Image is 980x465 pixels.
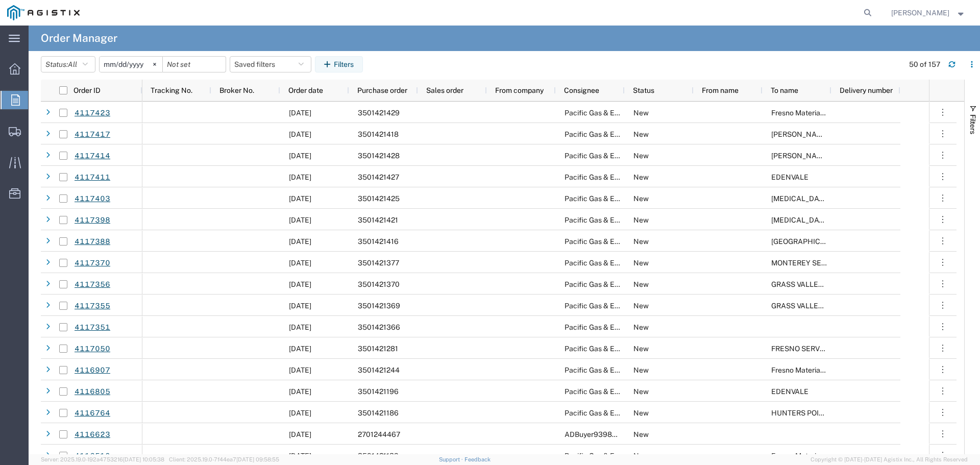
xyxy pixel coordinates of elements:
[358,280,400,288] span: 3501421370
[41,456,164,462] span: Server: 2025.19.0-192a4753216
[633,173,649,181] span: New
[74,168,111,186] a: 4117411
[289,280,311,288] span: 09/15/2025
[100,57,162,72] input: Not set
[426,86,463,94] span: Sales order
[358,130,399,138] span: 3501421418
[74,233,111,251] a: 4117388
[151,86,192,94] span: Tracking No.
[289,302,311,310] span: 09/15/2025
[891,7,949,18] span: Dave Thomas
[633,237,649,246] span: New
[565,302,668,310] span: Pacific Gas & Electric Company
[68,60,77,68] span: All
[771,345,862,353] span: FRESNO SERVICE CENTER
[358,430,400,438] span: 2701244467
[771,130,891,138] span: REDDING SERVICE CENTER
[771,152,891,160] span: REDDING SERVICE CENTER
[840,86,893,94] span: Delivery number
[74,319,111,336] a: 4117351
[909,59,940,70] div: 50 of 157
[236,456,279,462] span: [DATE] 09:58:55
[74,147,111,165] a: 4117414
[74,126,111,143] a: 4117417
[74,254,111,272] a: 4117370
[565,323,668,331] span: Pacific Gas & Electric Company
[289,345,311,353] span: 09/12/2025
[771,86,798,94] span: To name
[771,366,860,374] span: Fresno Materials Receiving
[565,237,668,246] span: Pacific Gas & Electric Company
[358,259,399,267] span: 3501421377
[74,276,111,293] a: 4117356
[565,409,668,417] span: Pacific Gas & Electric Company
[771,259,872,267] span: MONTEREY SERVICE CENTER
[633,109,649,117] span: New
[633,387,649,396] span: New
[771,194,829,203] span: CINNABAR
[565,194,668,203] span: Pacific Gas & Electric Company
[633,194,649,203] span: New
[771,452,860,460] span: Fresno Materials Receiving
[358,109,400,117] span: 3501421429
[74,190,111,208] a: 4117403
[289,259,311,267] span: 09/15/2025
[358,323,400,331] span: 3501421366
[289,387,311,396] span: 09/12/2025
[74,211,111,229] a: 4117398
[41,26,117,51] h4: Order Manager
[771,280,870,288] span: GRASS VALLEY SERVICE CTR
[357,86,407,94] span: Purchase order
[289,152,311,160] span: 09/15/2025
[7,5,80,20] img: logo
[969,114,977,134] span: Filters
[358,452,399,460] span: 3501421139
[289,409,311,417] span: 09/12/2025
[565,259,668,267] span: Pacific Gas & Electric Company
[230,56,311,72] button: Saved filters
[358,237,399,246] span: 3501421416
[358,152,400,160] span: 3501421428
[289,194,311,203] span: 09/15/2025
[169,456,279,462] span: Client: 2025.19.0-7f44ea7
[565,280,668,288] span: Pacific Gas & Electric Company
[633,130,649,138] span: New
[771,109,860,117] span: Fresno Materials Receiving
[315,56,363,72] button: Filters
[288,86,323,94] span: Order date
[495,86,544,94] span: From company
[358,366,400,374] span: 3501421244
[289,173,311,181] span: 09/15/2025
[163,57,226,72] input: Not set
[633,152,649,160] span: New
[358,194,400,203] span: 3501421425
[565,345,668,353] span: Pacific Gas & Electric Company
[771,237,844,246] span: RICHMOND
[564,86,599,94] span: Consignee
[565,130,668,138] span: Pacific Gas & Electric Company
[633,302,649,310] span: New
[219,86,254,94] span: Broker No.
[633,366,649,374] span: New
[633,280,649,288] span: New
[565,366,668,374] span: Pacific Gas & Electric Company
[771,173,808,181] span: EDENVALE
[358,387,399,396] span: 3501421196
[565,452,668,460] span: Pacific Gas & Electric Company
[771,302,870,310] span: GRASS VALLEY SERVICE CTR
[289,430,311,438] span: 09/11/2025
[289,130,311,138] span: 09/15/2025
[123,456,164,462] span: [DATE] 10:05:38
[464,456,491,462] a: Feedback
[633,259,649,267] span: New
[358,216,398,224] span: 3501421421
[289,323,311,331] span: 09/15/2025
[74,340,111,358] a: 4117050
[633,86,654,94] span: Status
[358,409,399,417] span: 3501421186
[289,216,311,224] span: 09/15/2025
[289,452,311,460] span: 09/11/2025
[633,216,649,224] span: New
[565,387,668,396] span: Pacific Gas & Electric Company
[771,216,829,224] span: CINNABAR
